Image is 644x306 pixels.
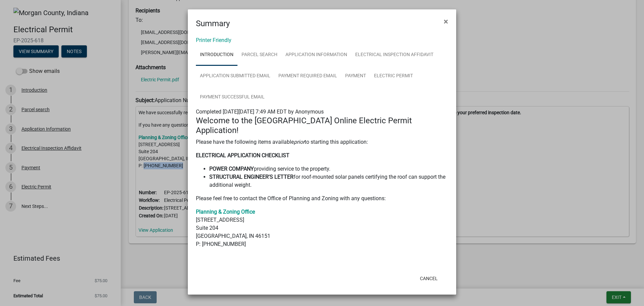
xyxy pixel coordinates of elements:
a: Payment [341,65,370,87]
li: for roof-mounted solar panels certifying the roof can support the additional weight. [209,173,448,189]
a: Introduction [196,44,237,66]
a: Payment Required Email [274,65,341,87]
span: Completed [DATE][DATE] 7:49 AM EDT by Anonymous [196,108,324,115]
li: providing service to the property. [209,165,448,173]
strong: POWER COMPANY [209,166,254,172]
a: Planning & Zoning Office [196,209,255,215]
h4: Summary [196,17,230,30]
span: × [444,17,448,26]
a: Application Submitted Email [196,65,274,87]
a: Printer Friendly [196,37,231,43]
a: Payment Successful Email [196,87,269,108]
button: Cancel [415,272,443,285]
strong: STRUCTURAL ENGINEER'S LETTER [209,174,293,180]
a: Application Information [281,44,351,66]
p: [STREET_ADDRESS] Suite 204 [GEOGRAPHIC_DATA], IN 46151 P: [PHONE_NUMBER] [196,208,448,248]
i: prior [294,139,305,145]
strong: ELECTRICAL APPLICATION CHECKLIST [196,152,289,159]
p: Please feel free to contact the Office of Planning and Zoning with any questions: [196,194,448,203]
a: Electric Permit [370,65,417,87]
h4: Welcome to the [GEOGRAPHIC_DATA] Online Electric Permit Application! [196,116,448,135]
p: Please have the following items available to starting this application: [196,138,448,146]
a: Electrical Inspection Affidavit [351,44,437,66]
button: Close [438,12,453,31]
a: Parcel search [237,44,281,66]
